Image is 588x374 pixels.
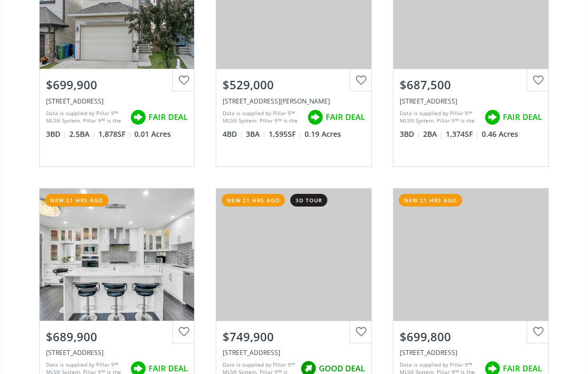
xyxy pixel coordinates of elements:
[46,97,188,106] div: 237 Panton Way NW, Calgary, AB T3K 0X4
[98,129,132,139] span: 1,878 SF
[46,109,125,125] div: Data is supplied by Pillar 9™ MLS® System. Pillar 9™ is the owner of the copyright in its MLS® Sy...
[69,129,96,139] span: 2.5 BA
[482,129,518,139] span: 0.46 Acres
[400,329,542,345] div: $699,800
[223,97,365,106] div: 4024 49 Avenue, Taber, AB T1G 1C8
[46,348,188,357] div: 57 Skyview Shores Crescent NE, Calgary, AB T3N 0C4
[46,329,188,345] div: $689,900
[400,97,542,106] div: 42 Sunnyside Road, Rural Ponoka County, AB T0C 2J0
[149,111,188,123] span: FAIR DEAL
[446,129,479,139] span: 1,374 SF
[305,129,341,139] span: 0.19 Acres
[223,109,302,125] div: Data is supplied by Pillar 9™ MLS® System. Pillar 9™ is the owner of the copyright in its MLS® Sy...
[223,329,365,345] div: $749,900
[482,107,503,128] img: rating icon
[326,111,365,123] span: FAIR DEAL
[503,111,542,123] span: FAIR DEAL
[400,109,479,125] div: Data is supplied by Pillar 9™ MLS® System. Pillar 9™ is the owner of the copyright in its MLS® Sy...
[305,107,326,128] img: rating icon
[269,129,302,139] span: 1,595 SF
[223,348,365,357] div: 72 Rockyledge Crescent NW, Calgary, AB T3G 5M9
[134,129,171,139] span: 0.01 Acres
[46,77,188,93] div: $699,900
[223,129,243,139] span: 4 BD
[400,348,542,357] div: 41 Edgedale Drive NW, Calgary, AB T3A 2R3
[223,77,365,93] div: $529,000
[127,107,149,128] img: rating icon
[149,363,188,374] span: FAIR DEAL
[400,129,420,139] span: 3 BD
[503,363,542,374] span: FAIR DEAL
[319,363,365,374] span: GOOD DEAL
[423,129,443,139] span: 2 BA
[400,77,542,93] div: $687,500
[46,129,67,139] span: 3 BD
[246,129,266,139] span: 3 BA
